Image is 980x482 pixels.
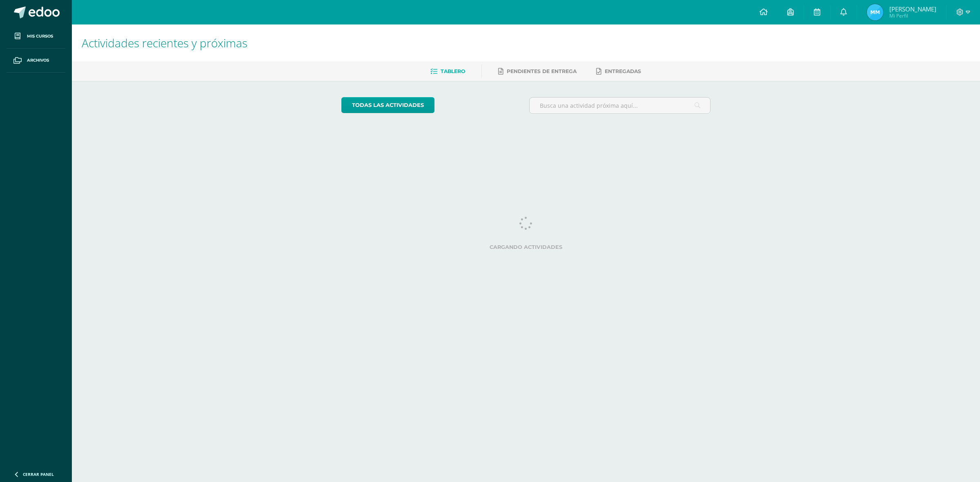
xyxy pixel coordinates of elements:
a: Pendientes de entrega [498,65,577,78]
a: Tablero [430,65,465,78]
img: ca4d86985d57376c57cdb4b3b58a75f4.png [867,4,883,20]
span: Actividades recientes y próximas [82,35,247,51]
a: Mis cursos [7,24,65,49]
a: todas las Actividades [341,97,434,113]
span: Mi Perfil [889,12,936,19]
span: Archivos [27,57,49,64]
span: Pendientes de entrega [507,68,577,74]
a: Entregadas [596,65,641,78]
input: Busca una actividad próxima aquí... [530,98,710,113]
span: [PERSON_NAME] [889,5,936,13]
span: Cerrar panel [23,471,54,477]
a: Archivos [7,49,65,73]
span: Entregadas [605,68,641,74]
span: Mis cursos [27,33,53,40]
label: Cargando actividades [341,244,711,250]
span: Tablero [441,68,465,74]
